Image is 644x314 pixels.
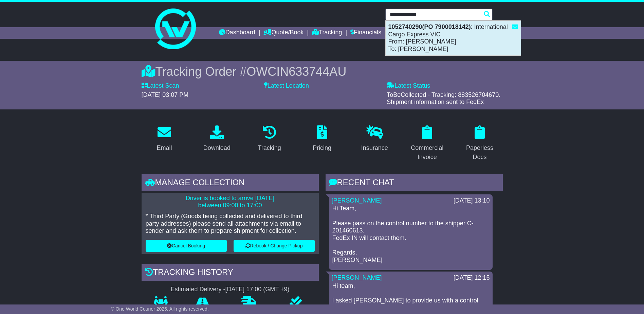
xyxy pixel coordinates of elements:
[409,143,446,162] div: Commercial Invoice
[152,123,176,155] a: Email
[326,174,503,193] div: RECENT CHAT
[258,143,281,153] div: Tracking
[308,123,336,155] a: Pricing
[246,65,346,78] span: OWCIN633744AU
[142,82,179,90] label: Latest Scan
[461,143,498,162] div: Paperless Docs
[157,143,172,153] div: Email
[253,123,285,155] a: Tracking
[219,27,255,39] a: Dashboard
[146,195,315,209] p: Driver is booked to arrive [DATE] between 09:00 to 17:00
[142,286,319,293] div: Estimated Delivery -
[142,174,319,193] div: Manage collection
[203,143,231,153] div: Download
[332,274,382,281] a: [PERSON_NAME]
[146,240,227,252] button: Cancel Booking
[387,91,500,106] span: ToBeCollected - Tracking: 883526704670. Shipment information sent to FedEx
[234,240,315,252] button: Rebook / Change Pickup
[312,27,342,39] a: Tracking
[357,123,392,155] a: Insurance
[142,264,319,282] div: Tracking history
[332,197,382,204] a: [PERSON_NAME]
[332,205,489,264] p: Hi Team, Please pass on the control number to the shipper C-201460613. FedEx IN will contact them...
[199,123,235,155] a: Download
[350,27,381,39] a: Financials
[388,23,471,30] strong: 1052740290(PO 7900018142)
[387,82,430,90] label: Latest Status
[142,91,189,98] span: [DATE] 03:07 PM
[454,197,490,205] div: [DATE] 13:10
[386,21,521,55] div: : International Cargo Express VIC From: [PERSON_NAME] To: [PERSON_NAME]
[264,82,309,90] label: Latest Location
[454,274,490,282] div: [DATE] 12:15
[146,213,315,235] p: * Third Party (Goods being collected and delivered to third party addresses) please send all atta...
[361,143,388,153] div: Insurance
[263,27,303,39] a: Quote/Book
[142,64,503,79] div: Tracking Order #
[404,123,450,164] a: Commercial Invoice
[111,306,209,312] span: © One World Courier 2025. All rights reserved.
[313,143,331,153] div: Pricing
[225,286,290,293] div: [DATE] 17:00 (GMT +9)
[457,123,503,164] a: Paperless Docs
